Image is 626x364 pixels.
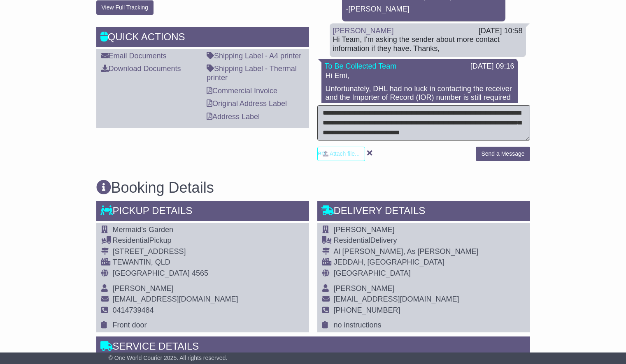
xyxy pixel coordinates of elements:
[334,236,370,244] span: Residential
[113,258,238,267] div: TEWANTIN, QLD
[333,27,394,35] a: [PERSON_NAME]
[207,65,297,82] a: Shipping Label - Thermal printer
[479,27,523,36] div: [DATE] 10:58
[101,65,181,73] a: Download Documents
[96,201,309,223] div: Pickup Details
[334,269,411,277] span: [GEOGRAPHIC_DATA]
[207,113,260,121] a: Address Label
[113,236,149,244] span: Residential
[96,0,154,15] button: View Full Tracking
[113,236,238,245] div: Pickup
[326,85,514,111] p: Unfortunately, DHL had no luck in contacting the receiver and the Importer of Record (IOR) number...
[96,336,530,359] div: Service Details
[113,247,238,256] div: [STREET_ADDRESS]
[325,62,397,70] a: To Be Collected Team
[113,269,190,277] span: [GEOGRAPHIC_DATA]
[334,295,459,303] span: [EMAIL_ADDRESS][DOMAIN_NAME]
[334,306,400,314] span: [PHONE_NUMBER]
[96,27,309,49] div: Quick Actions
[113,295,238,303] span: [EMAIL_ADDRESS][DOMAIN_NAME]
[334,284,395,293] span: [PERSON_NAME]
[207,52,301,60] a: Shipping Label - A4 printer
[113,306,154,314] span: 0414739484
[346,5,501,14] p: -[PERSON_NAME]
[207,99,287,108] a: Original Address Label
[334,247,479,256] div: Al [PERSON_NAME], As [PERSON_NAME]
[113,284,174,293] span: [PERSON_NAME]
[334,258,479,267] div: JEDDAH, [GEOGRAPHIC_DATA]
[470,62,514,71] div: [DATE] 09:16
[333,35,523,53] div: Hi Team, I'm asking the sender about more contact information if they have. Thanks,
[326,71,514,81] p: Hi Emi,
[207,87,277,95] a: Commercial Invoice
[192,269,208,277] span: 4565
[96,180,530,196] h3: Booking Details
[101,52,167,60] a: Email Documents
[113,226,174,234] span: Mermaid's Garden
[317,201,530,223] div: Delivery Details
[334,321,382,329] span: no instructions
[476,147,530,161] button: Send a Message
[109,355,228,361] span: © One World Courier 2025. All rights reserved.
[334,226,395,234] span: [PERSON_NAME]
[113,321,147,329] span: Front door
[334,236,479,245] div: Delivery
